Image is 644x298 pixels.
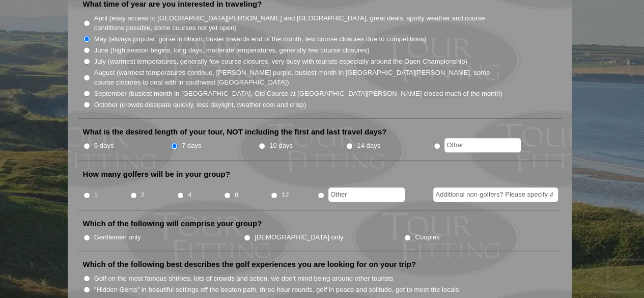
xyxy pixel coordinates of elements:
[94,141,114,151] label: 5 days
[94,232,141,242] label: Gentlemen only
[83,169,230,179] label: How many golfers will be in your group?
[182,141,202,151] label: 7 days
[94,57,467,67] label: July (warmest temperatures, generally few course closures, very busy with tourists especially aro...
[83,127,387,137] label: What is the desired length of your tour, NOT including the first and last travel days?
[94,89,502,99] label: September (busiest month in [GEOGRAPHIC_DATA], Old Course at [GEOGRAPHIC_DATA][PERSON_NAME] close...
[141,190,145,200] label: 2
[235,190,238,200] label: 8
[94,45,370,56] label: June (high season begins, long days, moderate temperatures, generally few course closures)
[94,100,306,110] label: October (crowds dissipate quickly, less daylight, weather cool and crisp)
[94,274,394,284] label: Golf on the most famous shrines, lots of crowds and action, we don't mind being around other tour...
[94,34,426,44] label: May (always popular, gorse in bloom, busier towards end of the month, few course closures due to ...
[188,190,191,200] label: 4
[83,219,262,229] label: Which of the following will comprise your group?
[94,13,503,33] label: April (easy access to [GEOGRAPHIC_DATA][PERSON_NAME] and [GEOGRAPHIC_DATA], great deals, spotty w...
[282,190,289,200] label: 12
[444,138,521,152] input: Other
[94,68,503,88] label: August (warmest temperatures continue, [PERSON_NAME] purple, busiest month in [GEOGRAPHIC_DATA][P...
[433,187,558,202] input: Additional non-golfers? Please specify #
[415,232,439,242] label: Couples
[357,141,380,151] label: 14 days
[94,285,459,295] label: "Hidden Gems" in beautiful settings off the beaten path, three hour rounds, golf in peace and sol...
[255,232,343,242] label: [DEMOGRAPHIC_DATA] only
[328,187,405,202] input: Other
[83,259,416,269] label: Which of the following best describes the golf experiences you are looking for on your trip?
[94,190,98,200] label: 1
[269,141,293,151] label: 10 days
